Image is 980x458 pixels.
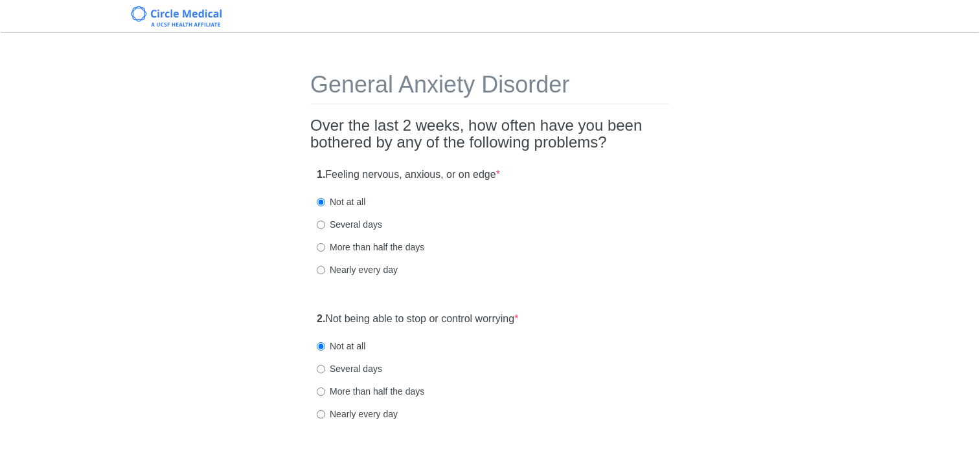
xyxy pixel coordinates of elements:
[317,362,382,375] label: Several days
[317,168,500,182] label: Feeling nervous, anxious, or on edge
[317,243,325,252] input: More than half the days
[317,410,325,419] input: Nearly every day
[317,195,365,208] label: Not at all
[317,408,398,420] label: Nearly every day
[317,365,325,373] input: Several days
[317,221,325,229] input: Several days
[317,340,365,353] label: Not at all
[317,387,325,396] input: More than half the days
[317,169,325,180] strong: 1.
[317,342,325,351] input: Not at all
[317,385,424,398] label: More than half the days
[317,313,325,324] strong: 2.
[317,263,398,276] label: Nearly every day
[131,6,222,27] img: Circle Medical Logo
[317,241,424,254] label: More than half the days
[317,218,382,231] label: Several days
[310,72,670,104] h1: General Anxiety Disorder
[317,198,325,206] input: Not at all
[317,266,325,274] input: Nearly every day
[317,312,518,327] label: Not being able to stop or control worrying
[310,117,670,151] h2: Over the last 2 weeks, how often have you been bothered by any of the following problems?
